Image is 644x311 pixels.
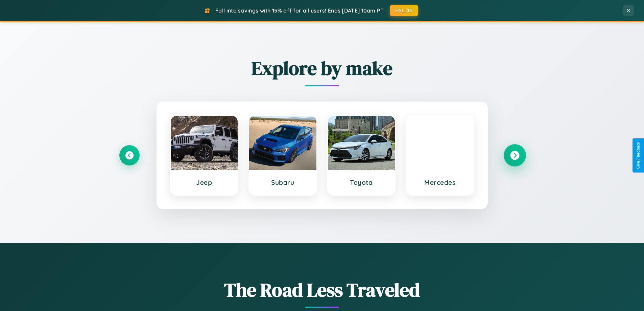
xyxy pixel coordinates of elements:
[215,7,385,14] span: Fall into savings with 15% off for all users! Ends [DATE] 10am PT.
[119,55,525,81] h2: Explore by make
[390,5,418,16] button: FALL15
[636,142,641,169] div: Give Feedback
[256,178,310,186] h3: Subaru
[177,178,231,186] h3: Jeep
[335,178,388,186] h3: Toyota
[119,277,525,303] h1: The Road Less Traveled
[413,178,467,186] h3: Mercedes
